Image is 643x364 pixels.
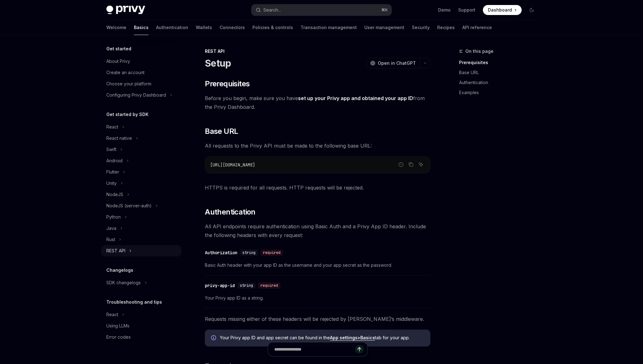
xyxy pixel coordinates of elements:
a: Demo [438,7,451,13]
h5: Get started by SDK [106,111,149,118]
span: HTTPS is required for all requests. HTTP requests will be rejected. [205,183,430,192]
div: Using LLMs [106,322,129,330]
button: Toggle NodeJS section [101,189,181,200]
a: API reference [462,20,492,35]
button: Toggle Configuring Privy Dashboard section [101,89,181,101]
a: Security [412,20,430,35]
span: ⌘ K [381,8,388,13]
div: Android [106,157,123,164]
div: required [261,250,283,256]
span: All API endpoints require authentication using Basic Auth and a Privy App ID header. Include the ... [205,222,430,240]
a: Support [458,7,475,13]
button: Send message [355,345,364,354]
span: Requests missing either of these headers will be rejected by [PERSON_NAME]’s middleware. [205,315,430,323]
span: Authentication [205,207,256,217]
button: Toggle Flutter section [101,166,181,178]
div: privy-app-id [205,282,235,289]
div: NodeJS (server-auth) [106,202,152,210]
div: Python [106,213,121,221]
button: Open in ChatGPT [366,58,420,68]
div: React [106,311,118,318]
div: About Privy [106,58,130,65]
a: Authentication [459,78,542,88]
button: Open search [251,4,392,16]
button: Toggle Rust section [101,234,181,245]
a: Recipes [437,20,455,35]
button: Toggle Android section [101,155,181,166]
button: Report incorrect code [397,160,405,169]
a: Create an account [101,67,181,78]
button: Toggle SDK changelogs section [101,277,181,288]
div: REST API [205,48,430,54]
a: Authentication [156,20,188,35]
div: Rust [106,236,115,243]
span: All requests to the Privy API must be made to the following base URL: [205,141,430,150]
button: Toggle Swift section [101,144,181,155]
button: Toggle React native section [101,133,181,144]
div: Authorization [205,250,237,256]
div: Configuring Privy Dashboard [106,91,166,99]
div: Unity [106,179,117,187]
h5: Get started [106,45,131,53]
span: string [242,250,256,255]
div: Flutter [106,168,119,176]
button: Toggle REST API section [101,245,181,256]
strong: Basics [360,335,375,340]
input: Ask a question... [274,342,355,356]
span: Your Privy app ID as a string. [205,294,430,302]
div: React [106,123,118,131]
button: Toggle React section [101,121,181,133]
h5: Changelogs [106,266,133,274]
a: Connectors [220,20,245,35]
span: On this page [465,48,494,55]
a: Using LLMs [101,320,181,331]
div: React native [106,134,132,142]
a: App settings>Basics [330,335,375,341]
a: Error codes [101,331,181,343]
button: Toggle dark mode [527,5,537,15]
a: Prerequisites [459,58,542,68]
button: Toggle Java section [101,223,181,234]
div: Choose your platform [106,80,151,88]
span: [URL][DOMAIN_NAME] [210,162,255,168]
div: Search... [263,6,281,14]
span: Base URL [205,126,238,136]
a: Examples [459,88,542,98]
button: Toggle NodeJS (server-auth) section [101,200,181,211]
svg: Info [211,335,217,341]
span: Your Privy app ID and app secret can be found in the tab for your app. [220,335,424,341]
span: Open in ChatGPT [378,60,416,66]
div: Swift [106,146,116,153]
button: Copy the contents from the code block [407,160,415,169]
h5: Troubleshooting and tips [106,298,162,306]
div: SDK changelogs [106,279,141,286]
a: Choose your platform [101,78,181,89]
a: set up your Privy app and obtained your app ID [298,95,413,102]
a: Base URL [459,68,542,78]
a: Basics [134,20,149,35]
div: required [258,282,281,289]
div: Error codes [106,333,131,341]
a: Policies & controls [252,20,293,35]
button: Toggle Unity section [101,178,181,189]
button: Ask AI [417,160,425,169]
img: dark logo [106,6,145,14]
div: NodeJS [106,191,123,198]
div: Create an account [106,69,144,76]
div: Java [106,225,116,232]
strong: App settings [330,335,357,340]
div: REST API [106,247,125,255]
span: Basic Auth header with your app ID as the username and your app secret as the password. [205,261,430,269]
button: Toggle Python section [101,211,181,223]
span: Prerequisites [205,79,250,89]
span: Before you begin, make sure you have from the Privy Dashboard. [205,94,430,111]
span: Dashboard [488,7,512,13]
button: Toggle React section [101,309,181,320]
a: Welcome [106,20,126,35]
a: About Privy [101,56,181,67]
a: Dashboard [483,5,522,15]
a: Wallets [196,20,212,35]
h1: Setup [205,58,231,69]
span: string [240,283,253,288]
a: User management [364,20,404,35]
